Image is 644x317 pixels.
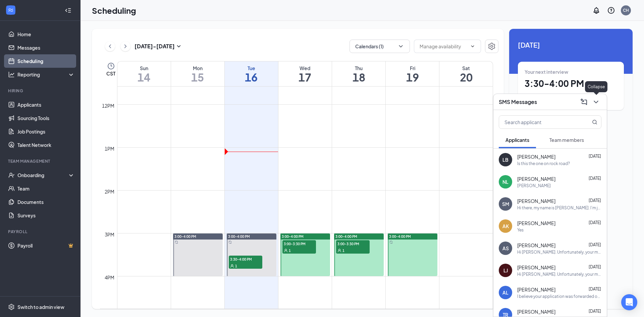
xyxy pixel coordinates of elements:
span: [PERSON_NAME] [517,286,555,293]
div: 4pm [103,274,116,281]
svg: Settings [488,42,496,50]
button: Settings [485,40,498,53]
div: 3pm [103,231,116,238]
svg: ChevronDown [470,44,475,49]
a: September 20, 2025 [439,61,493,86]
div: 1pm [103,145,116,152]
span: [DATE] [589,242,601,247]
button: ComposeMessage [579,97,589,107]
span: [DATE] [589,198,601,203]
span: [PERSON_NAME] [517,242,555,249]
h1: Scheduling [92,5,136,16]
h1: 3:30 - 4:00 PM [525,78,617,89]
svg: User [284,249,288,253]
div: Collapse [585,81,607,92]
div: Wed [278,65,332,71]
svg: WorkstreamLogo [7,7,14,13]
a: September 17, 2025 [278,61,332,86]
svg: User [230,264,234,268]
h1: 19 [386,71,439,83]
svg: ChevronLeft [107,42,113,50]
button: ChevronLeft [105,41,115,51]
svg: Sync [389,241,393,244]
span: 3:00-3:30 PM [282,240,316,247]
div: Hi [PERSON_NAME]. Unfortunately, your meeting with Wichita Brewing Company for Server at Wichita ... [517,271,601,277]
div: Tue [225,65,278,71]
a: Scheduling [17,54,75,68]
div: Hi there, my name is [PERSON_NAME]. I’m just confirming my interview with you [DATE] 3:30-4pm. I ... [517,205,601,211]
div: CH [623,7,629,13]
svg: Notifications [592,6,600,14]
span: 3:00-4:00 PM [228,234,250,239]
span: [PERSON_NAME] [517,153,555,160]
span: CST [106,70,115,77]
a: Team [17,182,75,195]
a: September 18, 2025 [332,61,385,86]
div: Switch to admin view [17,304,64,310]
span: [DATE] [589,154,601,159]
a: September 15, 2025 [171,61,224,86]
span: 1 [235,264,237,268]
svg: SmallChevronDown [175,42,183,50]
div: Is this the one on rock road? [517,161,570,166]
div: [PERSON_NAME] [517,183,551,189]
span: [PERSON_NAME] [517,308,555,315]
h1: 15 [171,71,224,83]
span: [PERSON_NAME] [517,175,555,182]
div: LJ [503,267,508,274]
h1: 18 [332,71,385,83]
div: LB [502,156,508,163]
div: NL [502,178,508,185]
svg: ChevronDown [397,43,404,50]
a: Surveys [17,209,75,222]
svg: Sync [228,241,232,244]
span: [DATE] [589,286,601,292]
span: Team members [549,137,584,143]
h3: [DATE] - [DATE] [135,43,175,50]
a: Messages [17,41,75,54]
span: 1 [342,248,344,253]
a: September 14, 2025 [117,61,171,86]
button: ChevronDown [591,97,601,107]
div: AL [502,289,508,296]
span: [DATE] [589,176,601,181]
h1: 17 [278,71,332,83]
span: 1 [289,248,291,253]
svg: MagnifyingGlass [592,119,597,125]
span: 3:00-4:00 PM [282,234,304,239]
span: 3:00-4:00 PM [335,234,357,239]
span: 3:00-4:00 PM [174,234,196,239]
h1: 16 [225,71,278,83]
span: [DATE] [589,309,601,314]
svg: Clock [107,62,115,70]
a: Job Postings [17,125,75,138]
a: Documents [17,195,75,209]
input: Manage availability [420,43,467,50]
span: [PERSON_NAME] [517,220,555,226]
svg: ChevronDown [592,98,600,106]
div: Sun [117,65,171,71]
div: Your next interview [525,68,617,75]
svg: QuestionInfo [607,6,615,14]
a: September 19, 2025 [386,61,439,86]
a: Sourcing Tools [17,111,75,125]
div: Team Management [8,158,73,164]
svg: User [337,249,341,253]
div: Hi [PERSON_NAME]. Unfortunately, your meeting with Wichita Brewing Company for Cook at Wichita Br... [517,249,601,255]
span: Applicants [505,137,529,143]
svg: Settings [8,304,15,310]
div: Open Intercom Messenger [621,294,637,310]
div: Hiring [8,88,73,94]
button: Calendars (1)ChevronDown [350,40,410,53]
div: Onboarding [17,172,69,178]
div: 2pm [103,188,116,195]
div: Payroll [8,229,73,234]
span: [PERSON_NAME] [517,198,555,204]
div: Yes [517,227,524,233]
div: Mon [171,65,224,71]
input: Search applicant [499,116,579,128]
span: 3:00-4:00 PM [389,234,411,239]
div: I believe your application was forwarded on to our WBC West location. They are in more need of MG... [517,294,601,299]
div: Reporting [17,71,75,78]
div: Thu [332,65,385,71]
